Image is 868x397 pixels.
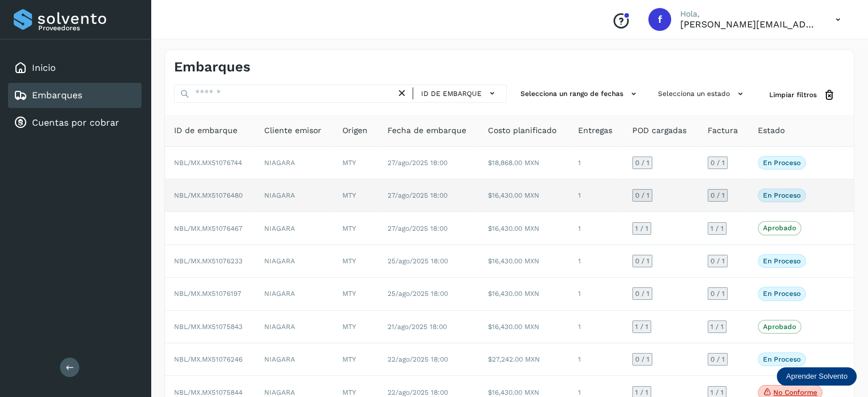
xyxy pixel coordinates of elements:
p: Aprobado [763,323,796,331]
div: Cuentas por cobrar [8,110,142,135]
span: 22/ago/2025 18:00 [387,355,448,363]
span: Factura [708,125,738,137]
span: NBL/MX.MX51076233 [174,257,243,265]
span: 0 / 1 [635,159,649,166]
span: 1 / 1 [710,323,724,330]
div: Aprender Solvento [777,367,857,386]
span: 1 / 1 [635,225,648,232]
td: NIAGARA [255,179,333,212]
td: $16,430.00 MXN [479,245,569,278]
span: NBL/MX.MX51076246 [174,355,243,363]
td: MTY [333,311,378,343]
span: 0 / 1 [635,258,649,264]
span: 25/ago/2025 18:00 [387,257,448,265]
p: Proveedores [38,24,137,32]
span: 1 / 1 [710,389,724,396]
div: Embarques [8,83,142,108]
button: ID de embarque [418,85,502,102]
h4: Embarques [174,59,251,75]
a: Embarques [32,90,82,101]
td: $16,430.00 MXN [479,278,569,310]
td: 1 [569,343,623,376]
td: NIAGARA [255,311,333,343]
span: Entregas [578,125,612,137]
span: Estado [758,125,785,137]
td: MTY [333,278,378,310]
p: En proceso [763,355,801,363]
span: NBL/MX.MX51076480 [174,191,243,199]
span: 22/ago/2025 18:00 [387,388,448,396]
span: 0 / 1 [710,290,725,297]
td: $27,242.00 MXN [479,343,569,376]
td: MTY [333,147,378,179]
td: 1 [569,147,623,179]
p: En proceso [763,191,801,199]
td: $16,430.00 MXN [479,179,569,212]
span: 0 / 1 [710,159,725,166]
span: 27/ago/2025 18:00 [387,191,447,199]
span: ID de embarque [421,89,482,99]
td: MTY [333,212,378,244]
span: Fecha de embarque [387,125,466,137]
td: NIAGARA [255,343,333,376]
span: ID de embarque [174,125,237,137]
p: Hola, [680,9,817,19]
td: 1 [569,311,623,343]
span: NBL/MX.MX51075844 [174,388,243,396]
td: NIAGARA [255,245,333,278]
span: Limpiar filtros [769,90,817,100]
span: 1 / 1 [635,323,648,330]
p: flor.compean@gruporeyes.com.mx [680,19,817,30]
span: 25/ago/2025 18:00 [387,290,448,298]
span: Origen [342,125,368,137]
span: 0 / 1 [635,356,649,363]
td: $16,430.00 MXN [479,212,569,244]
td: 1 [569,278,623,310]
p: En proceso [763,257,801,265]
a: Inicio [32,62,56,73]
span: POD cargadas [632,125,687,137]
button: Limpiar filtros [760,85,845,106]
span: 0 / 1 [635,192,649,199]
td: 1 [569,179,623,212]
span: NBL/MX.MX51076467 [174,224,243,232]
td: MTY [333,343,378,376]
span: 0 / 1 [710,258,725,264]
span: NBL/MX.MX51076197 [174,290,241,298]
td: MTY [333,179,378,212]
td: NIAGARA [255,147,333,179]
p: En proceso [763,159,801,167]
span: 1 / 1 [710,225,724,232]
span: 27/ago/2025 18:00 [387,159,447,167]
span: Cliente emisor [264,125,321,137]
td: 1 [569,245,623,278]
span: 0 / 1 [710,356,725,363]
span: 0 / 1 [635,290,649,297]
span: 21/ago/2025 18:00 [387,323,447,331]
button: Selecciona un estado [653,85,751,103]
p: Aprender Solvento [786,372,847,381]
td: $16,430.00 MXN [479,311,569,343]
div: Inicio [8,55,142,81]
span: Costo planificado [488,125,556,137]
span: NBL/MX.MX51075843 [174,323,243,331]
p: Aprobado [763,224,796,232]
td: 1 [569,212,623,244]
td: NIAGARA [255,212,333,244]
span: NBL/MX.MX51076744 [174,159,242,167]
p: No conforme [773,388,817,396]
span: 1 / 1 [635,389,648,396]
a: Cuentas por cobrar [32,117,119,128]
button: Selecciona un rango de fechas [516,85,644,103]
p: En proceso [763,290,801,298]
span: 0 / 1 [710,192,725,199]
span: 27/ago/2025 18:00 [387,224,447,232]
td: MTY [333,245,378,278]
td: NIAGARA [255,278,333,310]
td: $18,868.00 MXN [479,147,569,179]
